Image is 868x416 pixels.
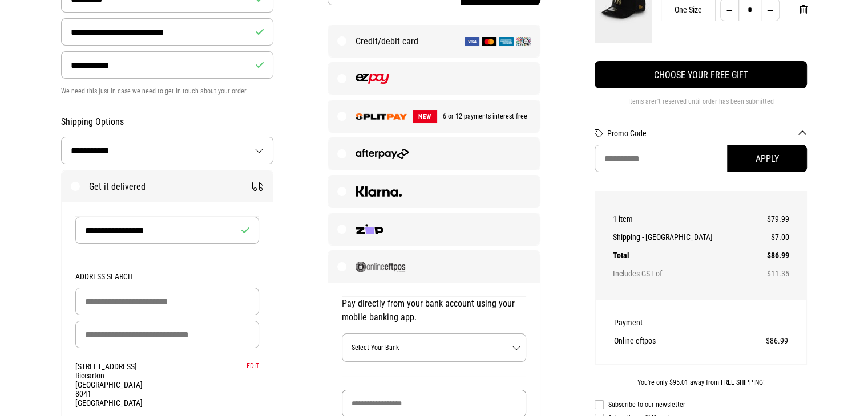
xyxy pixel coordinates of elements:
[727,145,807,172] button: Apply
[482,37,496,46] img: Mastercard
[516,37,531,46] img: Q Card
[607,129,808,138] button: Promo Code
[614,313,728,332] th: Payment
[75,362,260,407] div: [STREET_ADDRESS] Riccarton [GEOGRAPHIC_DATA] 8041 [GEOGRAPHIC_DATA]
[757,210,789,228] td: $79.99
[757,228,789,246] td: $7.00
[614,332,728,350] th: Online eftpos
[465,37,479,46] img: Visa
[356,149,409,159] img: Afterpay
[356,74,389,84] img: EZPAY
[62,170,273,202] label: Get it delivered
[595,145,808,172] input: Promo Code
[247,362,259,370] button: Edit
[413,110,437,123] span: NEW
[328,25,540,57] label: Credit/debit card
[75,272,260,288] legend: Address Search
[356,186,402,197] img: Klarna
[61,51,274,79] input: Phone
[75,217,260,244] input: Recipient Name
[61,116,274,128] h2: Shipping Options
[356,113,407,120] img: SPLITPAY
[75,288,260,315] input: Building Name (Optional)
[437,112,527,120] span: 6 or 12 payments interest free
[595,378,808,386] div: You're only $95.01 away from FREE SHIPPING!
[61,18,274,46] input: Email Address
[62,137,273,164] select: Country
[75,321,260,348] input: Delivery Address
[9,5,43,39] button: Open LiveChat chat widget
[613,264,757,283] th: Includes GST of
[613,228,757,246] th: Shipping - [GEOGRAPHIC_DATA]
[356,262,405,272] img: Online EFTPOS
[61,84,274,98] p: We need this just in case we need to get in touch about your order.
[613,246,757,264] th: Total
[342,334,526,361] span: Select Your Bank
[757,264,789,283] td: $11.35
[757,246,789,264] td: $86.99
[356,224,383,234] img: Zip
[595,97,808,115] div: Items aren't reserved until order has been submitted
[595,400,808,409] label: Subscribe to our newsletter
[727,332,788,350] td: $86.99
[499,37,514,46] img: American Express
[595,61,808,88] button: Choose your free gift
[342,297,526,324] p: Pay directly from your bank account using your mobile banking app.
[613,210,757,228] th: 1 item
